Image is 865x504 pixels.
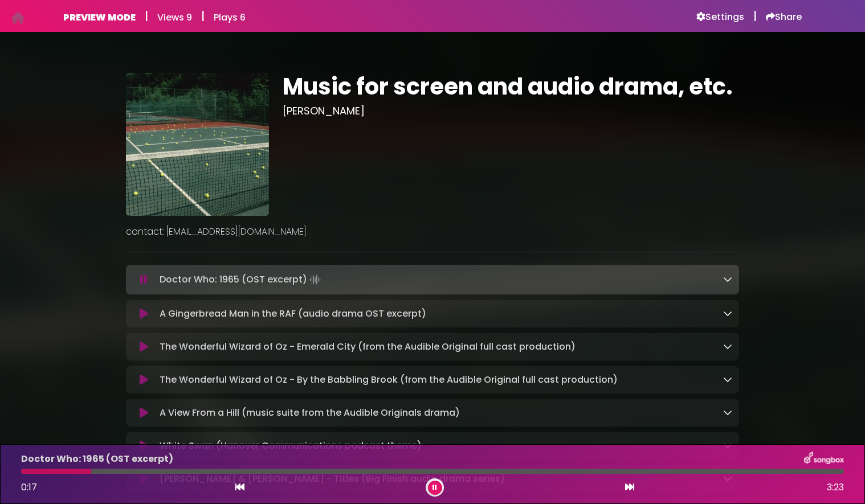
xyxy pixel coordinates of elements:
p: The Wonderful Wizard of Oz - Emerald City (from the Audible Original full cast production) [160,340,576,354]
p: A View From a Hill (music suite from the Audible Originals drama) [160,406,460,420]
h6: Views 9 [157,12,192,23]
p: White Swan (Hanover Communications podcast theme) [160,439,422,453]
h5: | [753,9,757,23]
p: A Gingerbread Man in the RAF (audio drama OST excerpt) [160,307,426,321]
h5: | [145,9,148,23]
h6: PREVIEW MODE [63,12,136,23]
p: Doctor Who: 1965 (OST excerpt) [21,452,173,466]
h6: Plays 6 [214,12,246,23]
img: songbox-logo-white.png [804,452,844,466]
img: waveform4.gif [307,272,323,288]
img: FPNrYgRTaR8WxXia5OtQ [126,73,269,216]
p: Doctor Who: 1965 (OST excerpt) [160,272,323,288]
span: 3:23 [827,481,844,494]
p: The Wonderful Wizard of Oz - By the Babbling Brook (from the Audible Original full cast production) [160,373,618,387]
a: Settings [696,11,744,23]
p: contact: [EMAIL_ADDRESS][DOMAIN_NAME] [126,225,739,239]
h3: [PERSON_NAME] [283,105,739,117]
h5: | [201,9,205,23]
h1: Music for screen and audio drama, etc. [283,73,739,100]
span: 0:17 [21,481,37,494]
a: Share [766,11,802,23]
